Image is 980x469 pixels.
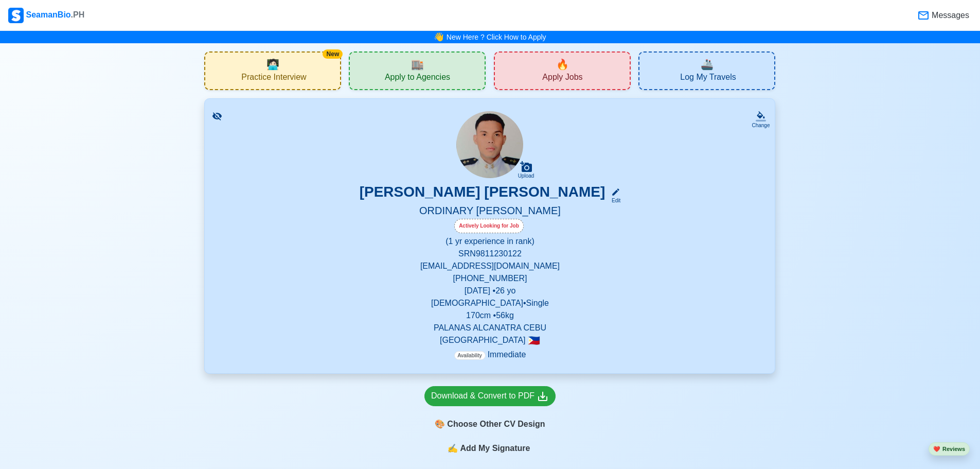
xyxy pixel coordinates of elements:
p: [PHONE_NUMBER] [217,272,762,285]
div: Edit [607,197,620,204]
p: [DEMOGRAPHIC_DATA] • Single [217,297,762,309]
p: 170 cm • 56 kg [217,309,762,322]
span: paint [435,418,445,430]
span: .PH [71,10,85,19]
span: Availability [454,351,486,360]
p: SRN 9811230122 [217,248,762,260]
p: (1 yr experience in rank) [217,235,762,248]
img: Logo [8,8,24,23]
div: Upload [518,173,534,179]
a: New Here ? Click How to Apply [447,33,546,41]
h5: ORDINARY [PERSON_NAME] [217,204,762,219]
span: Log My Travels [680,72,736,85]
span: sign [448,442,458,455]
p: [EMAIL_ADDRESS][DOMAIN_NAME] [217,260,762,272]
div: Download & Convert to PDF [431,390,549,403]
div: Choose Other CV Design [424,414,556,434]
span: Apply Jobs [542,72,582,85]
div: New [323,49,343,59]
span: interview [266,57,279,72]
span: Messages [930,9,969,22]
span: Apply to Agencies [385,72,450,85]
p: [GEOGRAPHIC_DATA] [217,334,762,346]
span: travel [701,57,714,72]
span: 🇵🇭 [528,336,540,345]
p: [DATE] • 26 yo [217,285,762,297]
h3: [PERSON_NAME] [PERSON_NAME] [360,183,605,204]
div: Actively Looking for Job [454,219,524,233]
span: agencies [411,57,424,72]
p: Immediate [454,349,526,361]
span: Practice Interview [241,72,306,85]
button: heartReviews [929,442,970,456]
span: bell [433,30,445,44]
span: heart [933,446,940,452]
div: Change [752,121,770,129]
span: Add My Signature [458,442,532,455]
div: SeamanBio [8,8,84,23]
a: Download & Convert to PDF [424,386,556,406]
p: PALANAS ALCANATRA CEBU [217,322,762,334]
span: new [556,57,569,72]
